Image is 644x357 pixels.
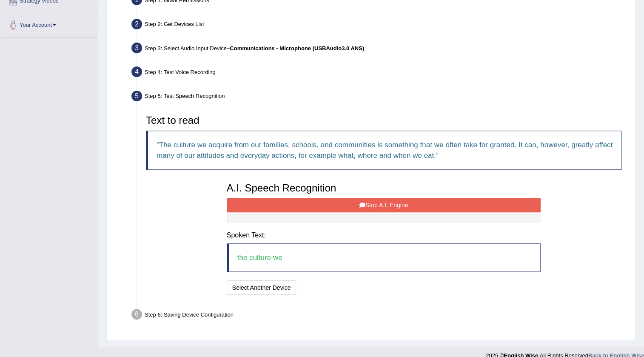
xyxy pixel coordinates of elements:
[128,16,631,35] div: Step 2: Get Devices List
[227,231,541,239] h4: Spoken Text:
[128,64,631,83] div: Step 4: Test Voice Recording
[227,183,541,194] h3: A.I. Speech Recognition
[128,40,631,59] div: Step 3: Select Audio Input Device
[230,45,364,51] b: Communications - Microphone (USBAudio3.0 ANS)
[227,280,296,295] button: Select Another Device
[227,45,364,51] span: –
[146,115,621,126] h3: Text to read
[157,141,613,160] q: The culture we acquire from our families, schools, and communities is something that we often tak...
[227,198,541,212] button: Stop A.I. Engine
[128,306,631,325] div: Step 6: Saving Device Configuration
[0,13,97,34] a: Your Account
[128,88,631,107] div: Step 5: Test Speech Recognition
[227,243,541,272] blockquote: the culture we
